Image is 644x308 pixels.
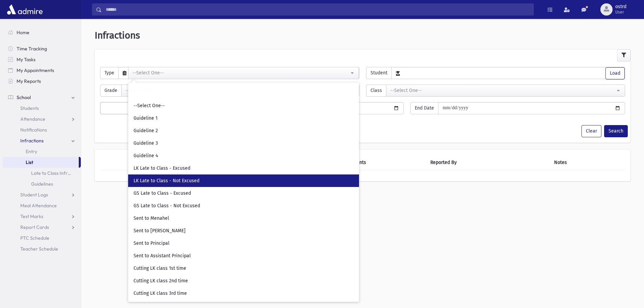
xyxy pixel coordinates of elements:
[134,278,188,284] span: Cutting LK class 2nd time
[134,253,191,259] span: Sent to Assistant Principal
[550,155,625,170] th: Notes
[121,85,359,97] button: --Select One--
[3,124,81,135] a: Notifications
[100,85,122,97] span: Grade
[134,215,169,222] span: Sent to Menahel
[3,146,81,157] a: Entry
[3,54,81,65] a: My Tasks
[26,159,33,165] span: List
[20,105,39,111] span: Students
[126,87,350,94] div: --Select One--
[3,157,79,168] a: List
[3,135,81,146] a: Infractions
[20,138,44,144] span: Infractions
[366,67,392,79] span: Student
[386,85,625,97] button: --Select One--
[102,3,533,16] input: Search
[3,114,81,124] a: Attendance
[3,222,81,233] a: Report Cards
[605,67,625,79] button: Load
[3,76,81,87] a: My Reports
[3,200,81,211] a: Meal Attendance
[134,115,158,122] span: Guideline 1
[26,148,37,155] span: Entry
[426,155,550,170] th: Reported By
[134,190,191,197] span: GS Late to Class - Excused
[3,65,81,76] a: My Appointments
[17,29,29,35] span: Home
[3,27,81,38] a: Home
[20,203,57,209] span: Meal Attendance
[5,3,44,16] img: AdmirePro
[3,43,81,54] a: Time Tracking
[100,102,182,114] button: Quick Fill
[615,4,626,9] span: ostrd
[349,155,426,170] th: Points
[3,189,81,200] a: Student Logs
[131,87,356,98] input: Search
[20,192,48,198] span: Student Logs
[17,67,54,73] span: My Appointments
[3,103,81,114] a: Students
[20,213,43,219] span: Test Marks
[615,9,626,15] span: User
[100,67,119,79] span: Type
[134,152,158,159] span: Guideline 4
[134,228,186,234] span: Sent to [PERSON_NAME]
[390,87,616,94] div: --Select One--
[410,102,438,114] span: End Date
[134,290,187,297] span: Cutting LK class 3rd time
[134,265,186,272] span: Cutting LK class 1st time
[3,92,81,103] a: School
[134,127,158,134] span: Guideline 2
[134,177,199,184] span: LK Late to Class - Not Excused
[134,165,190,172] span: LK Late to Class - Excused
[581,125,601,137] button: Clear
[366,85,386,97] span: Class
[20,116,45,122] span: Attendance
[3,233,81,243] a: PTC Schedule
[604,125,628,137] button: Search
[17,94,31,100] span: School
[20,235,49,241] span: PTC Schedule
[133,69,349,76] div: --Select One--
[3,243,81,254] a: Teacher Schedule
[17,56,35,63] span: My Tasks
[20,224,49,230] span: Report Cards
[20,246,58,252] span: Teacher Schedule
[134,140,158,147] span: Guideline 3
[3,179,81,189] a: Guidelines
[20,127,47,133] span: Notifications
[3,211,81,222] a: Test Marks
[128,67,359,79] button: --Select One--
[95,30,140,41] span: Infractions
[3,168,81,179] a: Late to Class Infraction
[17,78,41,84] span: My Reports
[17,46,47,52] span: Time Tracking
[104,104,177,112] div: Quick Fill
[134,102,165,109] span: --Select One--
[134,203,200,209] span: GS Late to Class - Not Excused
[134,240,169,247] span: Sent to Principal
